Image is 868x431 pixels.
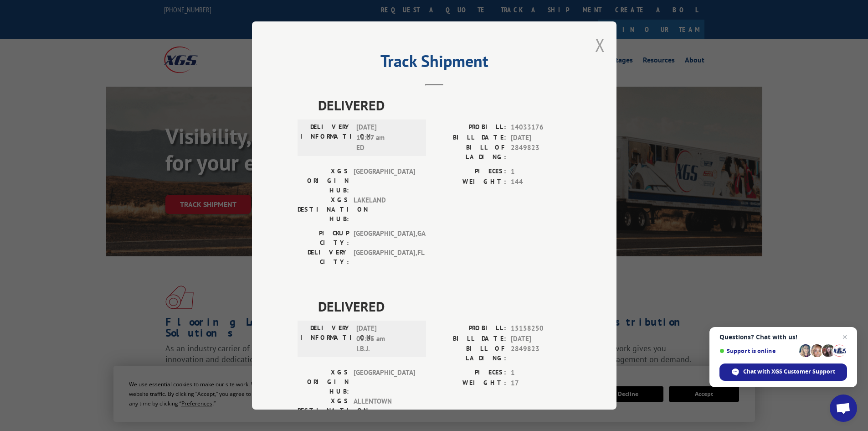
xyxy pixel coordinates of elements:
span: 14033176 [511,122,571,133]
span: 17 [511,378,571,389]
span: ALLENTOWN [354,396,415,425]
label: WEIGHT: [434,378,506,389]
span: 144 [511,177,571,187]
label: XGS ORIGIN HUB: [298,166,349,195]
div: Open chat [830,395,857,422]
label: BILL OF LADING: [434,143,506,162]
span: DELIVERED [318,296,571,317]
label: PIECES: [434,368,506,378]
span: 2849823 [511,143,571,162]
span: [DATE] 09:35 am I.B.J. [356,323,418,354]
span: [GEOGRAPHIC_DATA] [354,166,415,195]
label: PIECES: [434,166,506,177]
span: Questions? Chat with us! [719,333,847,341]
label: DELIVERY INFORMATION: [300,323,352,354]
button: Close modal [595,33,605,57]
label: DELIVERY INFORMATION: [300,122,352,153]
span: [DATE] 10:07 am ED [356,122,418,153]
span: Support is online [719,348,796,354]
label: DELIVERY CITY: [298,248,349,267]
label: WEIGHT: [434,177,506,187]
label: BILL OF LADING: [434,344,506,363]
span: 1 [511,166,571,177]
label: XGS DESTINATION HUB: [298,396,349,425]
span: [DATE] [511,334,571,344]
div: Chat with XGS Customer Support [719,363,847,381]
label: PROBILL: [434,122,506,133]
span: LAKELAND [354,195,415,224]
span: [GEOGRAPHIC_DATA] [354,368,415,396]
span: DELIVERED [318,95,571,115]
h2: Track Shipment [298,55,571,72]
label: BILL DATE: [434,133,506,143]
label: XGS ORIGIN HUB: [298,368,349,396]
span: [DATE] [511,133,571,143]
span: Chat with XGS Customer Support [743,368,835,376]
label: PICKUP CITY: [298,228,349,248]
label: BILL DATE: [434,334,506,344]
label: XGS DESTINATION HUB: [298,195,349,224]
span: [GEOGRAPHIC_DATA] , GA [354,228,415,248]
span: [GEOGRAPHIC_DATA] , FL [354,248,415,267]
span: Close chat [839,332,850,343]
span: 2849823 [511,344,571,363]
span: 1 [511,368,571,378]
span: 15158250 [511,323,571,334]
label: PROBILL: [434,323,506,334]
